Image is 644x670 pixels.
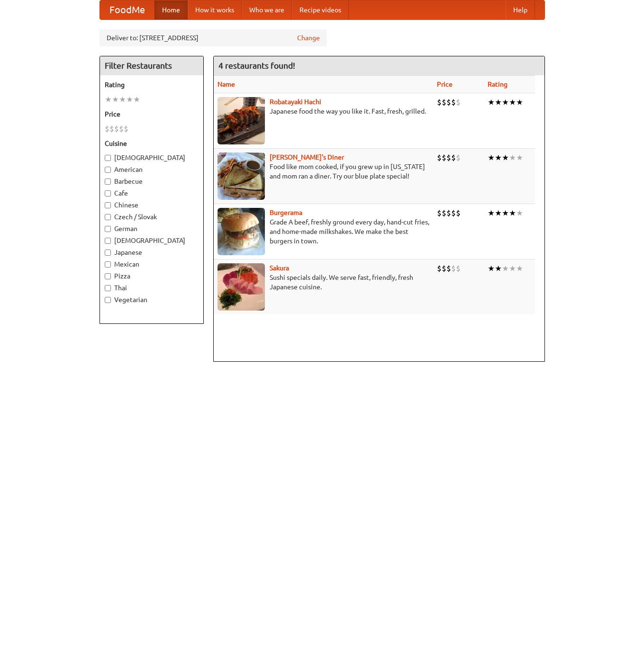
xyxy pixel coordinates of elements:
ng-pluralize: 4 restaurants found! [218,61,295,70]
a: Home [154,0,188,19]
li: ★ [502,152,509,163]
li: $ [442,263,446,274]
a: Robatayaki Hachi [270,98,321,106]
label: Japanese [105,248,199,257]
input: [DEMOGRAPHIC_DATA] [105,155,111,161]
li: $ [446,208,451,218]
li: $ [119,124,124,134]
li: ★ [509,263,516,274]
a: Name [218,80,235,88]
li: $ [451,97,456,107]
h5: Price [105,109,199,119]
input: Vegetarian [105,297,111,303]
li: ★ [516,97,523,107]
li: ★ [112,94,119,105]
li: ★ [488,152,495,163]
li: ★ [516,208,523,218]
label: Mexican [105,259,199,269]
li: ★ [488,97,495,107]
li: ★ [502,97,509,107]
p: Japanese food the way you like it. Fast, fresh, grilled. [218,107,429,116]
label: American [105,165,199,174]
li: ★ [488,263,495,274]
p: Food like mom cooked, if you grew up in [US_STATE] and mom ran a diner. Try our blue plate special! [218,162,429,181]
h5: Rating [105,80,199,89]
p: Sushi specials daily. We serve fast, friendly, fresh Japanese cuisine. [218,273,429,292]
label: Czech / Slovak [105,212,199,222]
label: Barbecue [105,177,199,186]
li: ★ [495,152,502,163]
input: Barbecue [105,179,111,185]
label: German [105,224,199,233]
li: $ [114,124,119,134]
input: American [105,167,111,173]
li: ★ [495,263,502,274]
li: $ [437,263,442,274]
label: Pizza [105,271,199,281]
li: $ [124,124,128,134]
input: German [105,226,111,232]
li: ★ [126,94,133,105]
div: Deliver to: [STREET_ADDRESS] [100,29,327,46]
a: Help [506,0,535,19]
a: Sakura [270,264,289,272]
input: Mexican [105,261,111,268]
input: Pizza [105,273,111,279]
label: [DEMOGRAPHIC_DATA] [105,153,199,162]
p: Grade A beef, freshly ground every day, hand-cut fries, and home-made milkshakes. We make the bes... [218,217,429,246]
li: ★ [509,97,516,107]
input: Chinese [105,202,111,208]
h4: Filter Restaurants [100,56,203,75]
label: Chinese [105,200,199,210]
a: Price [437,80,453,88]
li: $ [456,152,461,163]
li: ★ [502,263,509,274]
a: Change [297,33,320,43]
a: How it works [188,0,242,19]
img: robatayaki.jpg [218,97,265,144]
li: ★ [495,97,502,107]
a: Burgerama [270,209,302,216]
label: [DEMOGRAPHIC_DATA] [105,236,199,245]
a: FoodMe [100,0,154,19]
li: $ [437,152,442,163]
li: ★ [133,94,140,105]
a: Who we are [242,0,292,19]
li: $ [446,263,451,274]
li: $ [456,208,461,218]
li: ★ [488,208,495,218]
li: ★ [495,208,502,218]
label: Thai [105,283,199,293]
li: $ [442,208,446,218]
li: $ [451,208,456,218]
input: Thai [105,285,111,291]
a: [PERSON_NAME]'s Diner [270,153,344,161]
li: $ [451,152,456,163]
input: [DEMOGRAPHIC_DATA] [105,238,111,244]
li: ★ [105,94,112,105]
li: $ [451,263,456,274]
li: $ [437,208,442,218]
img: sallys.jpg [218,152,265,200]
li: $ [446,97,451,107]
img: sakura.jpg [218,263,265,311]
li: ★ [509,208,516,218]
li: $ [446,152,451,163]
a: Rating [488,80,508,88]
li: ★ [516,152,523,163]
li: $ [442,97,446,107]
li: ★ [509,152,516,163]
input: Czech / Slovak [105,214,111,220]
input: Japanese [105,250,111,256]
li: $ [109,124,114,134]
li: $ [456,97,461,107]
label: Cafe [105,188,199,198]
li: ★ [119,94,126,105]
h5: Cuisine [105,139,199,148]
li: ★ [516,263,523,274]
img: burgerama.jpg [218,208,265,255]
